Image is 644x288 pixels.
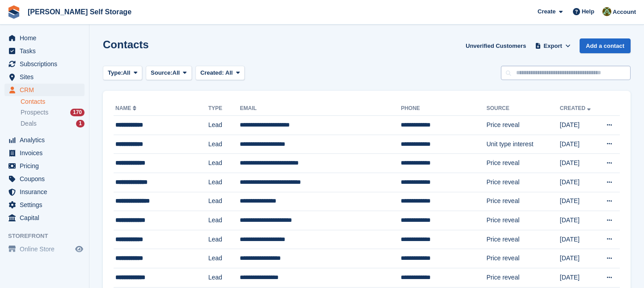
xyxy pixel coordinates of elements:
a: menu [4,147,85,159]
td: Price reveal [487,173,560,192]
span: Export [544,42,562,51]
span: Invoices [20,147,73,159]
span: Storefront [8,232,89,241]
td: Lead [208,173,240,192]
th: Type [208,102,240,116]
td: Lead [208,249,240,268]
button: Type: All [103,66,142,80]
td: [DATE] [560,249,598,268]
td: [DATE] [560,116,598,135]
span: Settings [20,199,73,211]
th: Source [487,102,560,116]
div: 1 [76,120,85,127]
span: Pricing [20,160,73,172]
span: Type: [108,68,123,77]
button: Export [533,38,572,53]
span: Source: [151,68,172,77]
td: [DATE] [560,135,598,154]
td: Price reveal [487,192,560,211]
span: All [225,69,233,76]
a: menu [4,71,85,83]
span: Create [538,7,555,16]
th: Email [240,102,401,116]
td: [DATE] [560,268,598,287]
td: [DATE] [560,154,598,173]
img: Karl [602,7,611,16]
span: Online Store [20,243,73,255]
td: [DATE] [560,211,598,230]
div: 170 [70,109,85,116]
td: Lead [208,230,240,249]
td: Price reveal [487,249,560,268]
td: Price reveal [487,154,560,173]
span: Account [613,8,636,17]
button: Created: All [195,66,245,80]
span: Analytics [20,134,73,146]
th: Phone [401,102,486,116]
span: Coupons [20,173,73,185]
a: Prospects 170 [21,108,85,117]
span: Subscriptions [20,58,73,70]
td: Lead [208,154,240,173]
span: Capital [20,212,73,224]
span: Tasks [20,45,73,57]
td: Lead [208,116,240,135]
img: stora-icon-8386f47178a22dfd0bd8f6a31ec36ba5ce8667c1dd55bd0f319d3a0aa187defe.svg [7,5,21,19]
td: Lead [208,135,240,154]
span: Sites [20,71,73,83]
a: menu [4,199,85,211]
span: CRM [20,84,73,96]
a: Preview store [74,244,85,254]
a: Created [560,105,593,111]
td: Lead [208,268,240,287]
td: [DATE] [560,192,598,211]
span: Deals [21,119,37,128]
td: [DATE] [560,230,598,249]
a: menu [4,160,85,172]
span: Help [582,7,594,16]
button: Source: All [146,66,192,80]
a: Deals 1 [21,119,85,128]
a: Add a contact [580,38,631,53]
span: Insurance [20,186,73,198]
td: Price reveal [487,230,560,249]
a: menu [4,58,85,70]
a: Name [115,105,138,111]
a: menu [4,243,85,255]
td: Unit type interest [487,135,560,154]
td: Price reveal [487,268,560,287]
a: menu [4,212,85,224]
a: [PERSON_NAME] Self Storage [24,4,135,19]
td: Lead [208,211,240,230]
span: All [123,68,131,77]
span: Created: [200,69,224,76]
a: Unverified Customers [462,38,530,53]
td: Lead [208,192,240,211]
span: All [173,68,180,77]
a: menu [4,84,85,96]
h1: Contacts [103,38,149,51]
span: Prospects [21,108,48,117]
a: menu [4,32,85,44]
td: Price reveal [487,211,560,230]
a: menu [4,173,85,185]
a: menu [4,134,85,146]
a: Contacts [21,97,85,106]
a: menu [4,186,85,198]
span: Home [20,32,73,44]
td: Price reveal [487,116,560,135]
a: menu [4,45,85,57]
td: [DATE] [560,173,598,192]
